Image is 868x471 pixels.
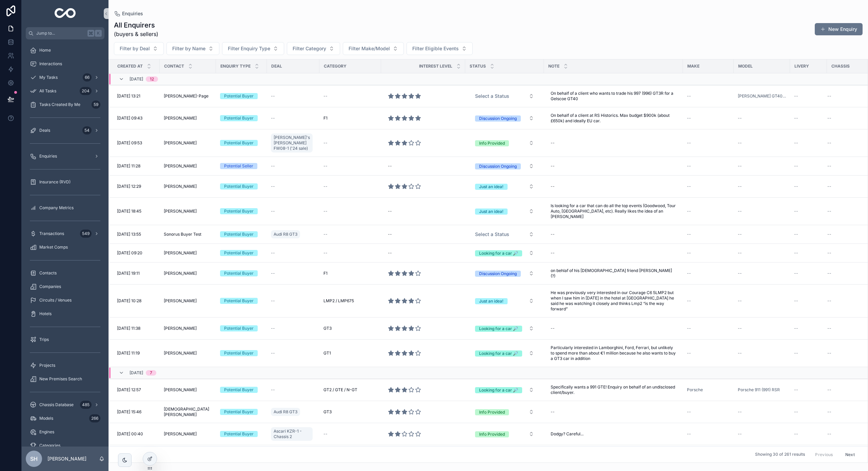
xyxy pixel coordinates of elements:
[551,290,676,312] span: He was previously very interested in our Courage C6 5LMP2 but when I saw him in [DATE] in the hot...
[271,163,275,169] span: --
[323,140,328,146] span: --
[815,23,863,35] a: New Enquiry
[687,250,691,256] span: --
[224,163,253,169] div: Potential Seller
[39,244,68,250] span: Market Comps
[96,31,101,36] span: K
[479,163,517,169] div: Discussion Ongoing
[827,93,831,99] span: --
[479,115,517,122] div: Discussion Ongoing
[228,45,270,52] span: Filter Enquiry Type
[26,27,104,39] button: Jump to...K
[220,140,263,146] a: Potential Buyer
[164,184,212,189] a: [PERSON_NAME]
[117,184,141,189] span: [DATE] 12:29
[22,39,108,447] div: scrollable content
[164,93,209,99] span: [PERSON_NAME]-Page
[271,298,315,304] a: --
[220,250,263,256] a: Potential Buyer
[271,250,315,256] a: --
[323,271,377,276] a: F1
[827,232,831,237] span: --
[687,163,691,169] span: --
[271,184,315,189] a: --
[55,8,76,19] img: App logo
[738,93,786,99] a: [PERSON_NAME] GT40 MK1
[164,140,197,146] span: [PERSON_NAME]
[220,231,263,237] a: Potential Buyer
[39,128,50,133] span: Deals
[224,250,254,256] div: Potential Buyer
[407,42,473,55] button: Select Button
[323,250,328,256] span: --
[687,271,691,276] span: --
[39,75,58,80] span: My Tasks
[687,140,691,146] span: --
[738,184,786,189] a: --
[794,140,823,146] a: --
[479,271,517,277] div: Discussion Ongoing
[388,250,392,256] div: --
[551,113,676,124] span: On behalf of a client at RS Historics. Max budget $900k (about £650k) and ideally EU car.
[224,231,254,237] div: Potential Buyer
[794,209,798,214] span: --
[469,180,540,193] a: Select Button
[687,298,691,304] span: --
[794,115,823,121] a: --
[224,270,254,276] div: Potential Buyer
[548,265,679,282] a: on behlaf of his [DEMOGRAPHIC_DATA] friend [PERSON_NAME] (?)
[469,267,540,280] a: Select Button
[164,250,212,256] a: [PERSON_NAME]
[271,93,315,99] a: --
[117,298,156,304] a: [DATE] 10:28
[469,294,540,307] a: Select Button
[738,232,786,237] a: --
[551,140,555,146] div: --
[224,298,254,304] div: Potential Buyer
[738,140,786,146] a: --
[220,115,263,121] a: Potential Buyer
[26,98,104,111] a: Tasks Created By Me59
[114,42,164,55] button: Select Button
[271,93,275,99] span: --
[469,247,540,259] a: Select Button
[117,209,156,214] a: [DATE] 18:45
[323,298,354,304] span: LMP2 / LMP675
[26,44,104,56] a: Home
[479,250,518,256] div: Looking for a car 🔎
[794,184,798,189] span: --
[794,93,798,99] span: --
[271,133,313,152] a: [PERSON_NAME]'s [PERSON_NAME] FW08-1 ('24 sale)
[738,209,786,214] a: --
[469,90,540,103] a: Select Button
[827,298,831,304] span: --
[164,209,197,214] span: [PERSON_NAME]
[323,250,377,256] a: --
[220,298,263,304] a: Potential Buyer
[470,322,539,334] button: Select Button
[287,42,340,55] button: Select Button
[738,209,742,214] span: --
[271,115,315,121] a: --
[687,232,691,237] span: --
[794,140,798,146] span: --
[687,184,691,189] span: --
[26,202,104,214] a: Company Metrics
[551,203,676,219] span: Is looking for a car that can do all the top events (Goodwood, Tour Auto, [GEOGRAPHIC_DATA], etc)...
[687,184,730,189] a: --
[271,230,300,238] a: Audi R8 GT3
[166,42,219,55] button: Select Button
[164,271,197,276] span: [PERSON_NAME]
[39,231,64,236] span: Transactions
[687,250,730,256] a: --
[548,138,679,148] a: --
[469,205,540,218] a: Select Button
[36,31,85,36] span: Jump to...
[323,184,328,189] span: --
[323,298,377,304] a: LMP2 / LMP675
[548,110,679,126] a: On behalf of a client at RS Historics. Max budget $900k (about £650k) and ideally EU car.
[551,232,555,237] div: --
[26,294,104,306] a: Circuits / Venues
